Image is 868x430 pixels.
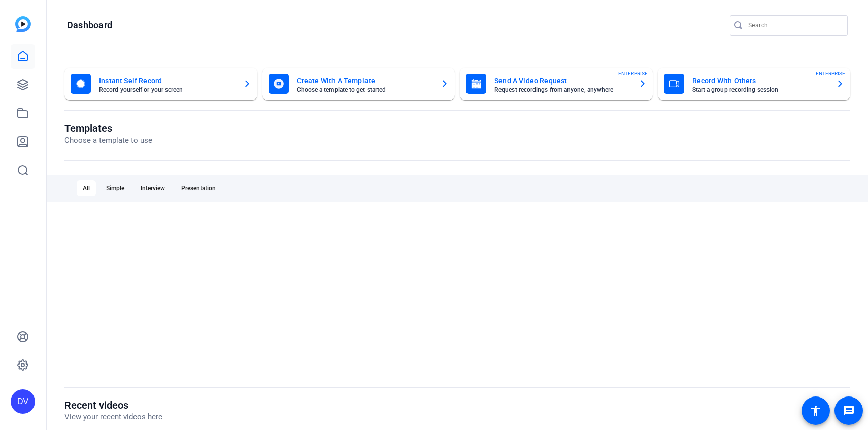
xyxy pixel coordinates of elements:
img: blue-gradient.svg [15,16,31,32]
mat-card-title: Record With Others [692,75,828,87]
input: Search [748,19,840,31]
h1: Recent videos [64,399,162,411]
p: View your recent videos here [64,411,162,423]
button: Send A Video RequestRequest recordings from anyone, anywhereENTERPRISE [460,68,653,100]
h1: Dashboard [67,19,112,31]
button: Create With A TemplateChoose a template to get started [262,68,455,100]
button: Record With OthersStart a group recording sessionENTERPRISE [658,68,851,100]
button: Instant Self RecordRecord yourself or your screen [64,68,257,100]
mat-icon: message [843,405,855,417]
div: Simple [100,180,130,196]
mat-card-title: Send A Video Request [494,75,630,87]
mat-card-subtitle: Record yourself or your screen [99,87,235,93]
div: Interview [135,180,171,196]
mat-card-title: Instant Self Record [99,75,235,87]
div: All [77,180,96,196]
mat-icon: accessibility [810,405,822,417]
div: Presentation [175,180,222,196]
mat-card-title: Create With A Template [297,75,433,87]
h1: Templates [64,122,152,135]
mat-card-subtitle: Choose a template to get started [297,87,433,93]
div: DV [11,389,35,414]
mat-card-subtitle: Request recordings from anyone, anywhere [494,87,630,93]
p: Choose a template to use [64,135,152,146]
mat-card-subtitle: Start a group recording session [692,87,828,93]
span: ENTERPRISE [816,70,845,77]
span: ENTERPRISE [618,70,648,77]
